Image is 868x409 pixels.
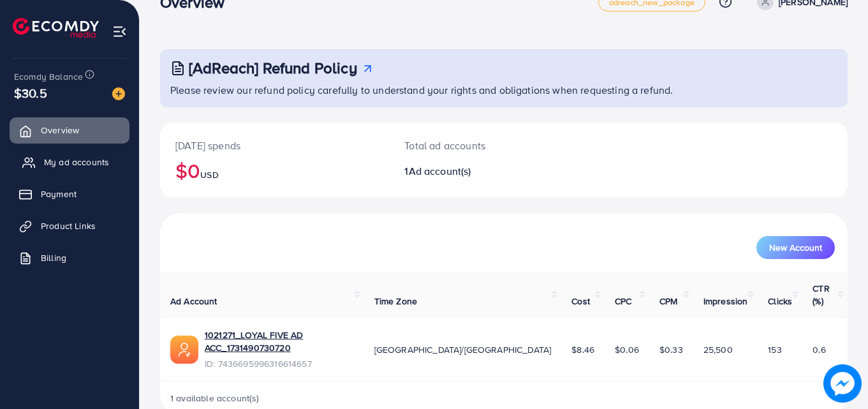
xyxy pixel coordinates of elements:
h2: 1 [404,165,546,177]
span: 1 available account(s) [170,392,260,405]
span: Ad account(s) [409,164,471,178]
img: logo [13,18,99,38]
span: Ad Account [170,295,217,308]
span: My ad accounts [44,156,109,168]
span: 25,500 [703,343,733,356]
span: $30.5 [14,84,47,102]
span: ID: 7436695996316614657 [205,357,354,370]
img: menu [112,24,127,39]
a: Product Links [10,213,129,239]
span: Cost [571,295,590,308]
span: Billing [41,251,66,264]
span: Impression [703,295,748,308]
span: Clicks [768,295,792,308]
span: [GEOGRAPHIC_DATA]/[GEOGRAPHIC_DATA] [374,343,552,356]
button: New Account [756,236,835,259]
a: 1021271_LOYAL FIVE AD ACC_1731490730720 [205,329,354,355]
span: Ecomdy Balance [14,70,83,83]
p: Please review our refund policy carefully to understand your rights and obligations when requesti... [170,82,840,98]
a: Overview [10,117,129,143]
span: $8.46 [571,343,594,356]
span: Product Links [41,219,96,232]
span: CTR (%) [813,282,829,308]
a: Billing [10,245,129,271]
img: image [112,87,125,100]
span: Overview [41,124,79,137]
span: New Account [769,243,822,252]
h2: $0 [175,158,374,182]
a: Payment [10,181,129,207]
span: Payment [41,188,77,200]
span: Time Zone [374,295,417,308]
h3: [AdReach] Refund Policy [189,59,357,77]
img: ic-ads-acc.e4c84228.svg [170,336,198,364]
span: CPC [615,295,631,308]
p: Total ad accounts [404,138,546,153]
span: CPM [659,295,677,308]
p: [DATE] spends [175,138,374,153]
span: 153 [768,343,781,356]
a: My ad accounts [10,149,129,175]
span: 0.6 [813,343,825,356]
span: USD [200,168,218,181]
span: $0.06 [615,343,639,356]
img: image [823,364,862,403]
span: $0.33 [659,343,683,356]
